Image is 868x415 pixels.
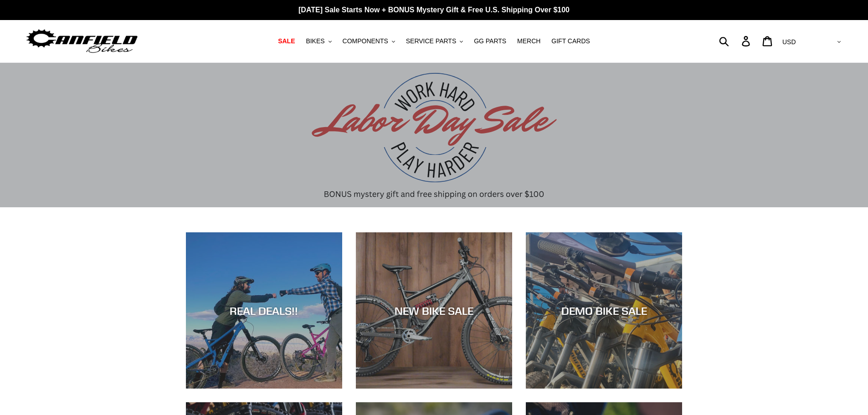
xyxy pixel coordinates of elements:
[406,37,456,45] span: SERVICE PARTS
[356,304,512,317] div: NEW BIKE SALE
[724,31,747,51] input: Search
[343,37,388,45] span: COMPONENTS
[278,37,295,45] span: SALE
[401,35,467,47] button: SERVICE PARTS
[517,37,540,45] span: MERCH
[338,35,400,47] button: COMPONENTS
[474,37,506,45] span: GG PARTS
[526,232,682,389] a: DEMO BIKE SALE
[25,27,139,56] img: Canfield Bikes
[186,304,342,317] div: REAL DEALS!!
[526,304,682,317] div: DEMO BIKE SALE
[547,35,595,47] a: GIFT CARDS
[469,35,511,47] a: GG PARTS
[273,35,299,47] a: SALE
[306,37,324,45] span: BIKES
[551,37,590,45] span: GIFT CARDS
[513,35,545,47] a: MERCH
[301,35,336,47] button: BIKES
[186,232,342,389] a: REAL DEALS!!
[356,232,512,389] a: NEW BIKE SALE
